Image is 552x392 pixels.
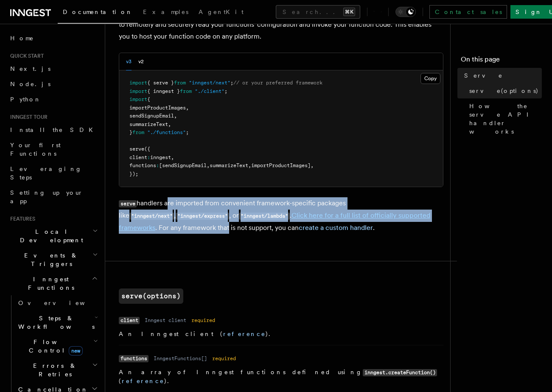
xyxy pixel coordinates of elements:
button: v3 [126,53,132,70]
span: Flow Control [15,338,93,355]
span: Inngest Functions [7,275,92,292]
span: Quick start [7,53,44,59]
span: inngest [150,154,171,160]
span: Install the SDK [10,126,98,133]
a: serve(options) [466,83,542,98]
span: serve(options) [469,87,539,95]
a: Overview [15,295,100,311]
a: Setting up your app [7,185,100,209]
p: handlers are imported from convenient framework-specific packages like , , or . . For any framewo... [119,197,443,234]
span: Leveraging Steps [10,165,82,181]
span: AgentKit [199,8,244,15]
span: from [132,129,144,135]
kbd: ⌘K [343,8,355,16]
span: sendSignupEmail [129,113,174,119]
span: from [180,88,192,94]
a: Serve [461,68,542,83]
button: Events & Triggers [7,248,100,272]
span: Your first Functions [10,142,61,157]
span: Events & Triggers [7,251,92,268]
code: inngest.createFunction() [363,369,437,376]
span: functions [129,162,156,168]
span: summarizeText [210,162,248,168]
span: summarizeText [129,121,168,127]
span: ({ [144,146,150,152]
button: Local Development [7,224,100,248]
span: importProductImages [129,105,186,111]
span: import [129,80,147,86]
span: importProductImages] [251,162,311,168]
a: Python [7,92,100,107]
span: { serve } [147,80,174,86]
span: // or your preferred framework [233,80,322,86]
span: , [168,121,171,127]
a: create a custom handler [299,224,373,232]
span: "inngest/next" [189,80,230,86]
span: Errors & Retries [15,361,92,378]
span: , [186,105,189,111]
span: client [129,154,147,160]
span: import [129,96,147,102]
span: Python [10,96,41,103]
span: , [207,162,210,168]
span: Overview [18,300,106,306]
dd: Inngest client [145,317,186,324]
a: serve(options) [119,288,183,304]
dd: required [191,317,215,324]
span: Next.js [10,65,50,72]
span: }); [129,171,138,177]
span: Home [10,34,34,42]
span: new [69,346,83,356]
span: : [156,162,159,168]
p: The API handler is used to serve your application's via HTTP. This handler enables Inngest to rem... [119,6,443,42]
span: , [248,162,251,168]
span: Serve [464,71,503,80]
span: { inngest } [147,88,180,94]
button: Inngest Functions [7,272,100,295]
a: Node.js [7,76,100,92]
code: "inngest/express" [176,213,229,220]
a: How the serve API handler works [466,98,542,139]
button: Flow Controlnew [15,334,100,358]
button: Steps & Workflows [15,311,100,334]
span: Setting up your app [10,189,83,204]
code: "inngest/lambda" [239,213,289,220]
code: functions [119,355,149,362]
dd: InngestFunctions[] [154,355,207,362]
button: Errors & Retries [15,358,100,382]
span: Steps & Workflows [15,314,95,331]
span: , [311,162,314,168]
span: } [129,129,132,135]
span: Examples [143,8,188,15]
span: [sendSignupEmail [159,162,207,168]
span: How the serve API handler works [469,102,542,136]
p: An array of Inngest functions defined using ( ). [119,368,443,385]
span: serve [129,146,144,152]
a: Examples [138,3,193,23]
a: Install the SDK [7,122,100,137]
button: Copy [420,73,440,84]
span: from [174,80,186,86]
a: Documentation [58,3,138,24]
p: An Inngest client ( ). [119,330,443,338]
span: "./functions" [147,129,186,135]
a: reference [122,378,164,384]
span: Features [7,216,35,222]
button: v2 [138,53,144,70]
button: Search...⌘K [276,5,360,19]
span: ; [230,80,233,86]
a: reference [223,330,266,337]
dd: required [212,355,236,362]
span: Documentation [63,8,133,15]
span: "./client" [195,88,224,94]
span: Local Development [7,227,92,244]
code: serve [119,200,137,207]
a: Contact sales [429,5,507,19]
span: , [171,154,174,160]
span: { [147,96,150,102]
code: "inngest/next" [129,213,174,220]
a: Leveraging Steps [7,161,100,185]
button: Toggle dark mode [395,7,416,17]
a: AgentKit [193,3,249,23]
